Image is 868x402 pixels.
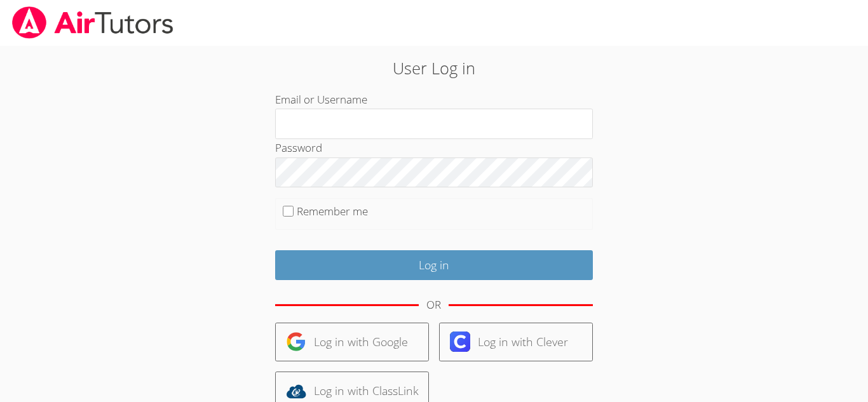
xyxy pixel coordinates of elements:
[286,332,306,352] img: google-logo-50288ca7cdecda66e5e0955fdab243c47b7ad437acaf1139b6f446037453330a.svg
[275,92,367,107] label: Email or Username
[275,250,593,280] input: Log in
[297,204,368,218] label: Remember me
[426,296,441,314] div: OR
[11,6,175,39] img: airtutors_banner-c4298cdbf04f3fff15de1276eac7730deb9818008684d7c2e4769d2f7ddbe033.png
[275,140,322,155] label: Password
[450,332,470,352] img: clever-logo-6eab21bc6e7a338710f1a6ff85c0baf02591cd810cc4098c63d3a4b26e2feb20.svg
[200,56,668,80] h2: User Log in
[275,323,429,361] a: Log in with Google
[286,381,306,401] img: classlink-logo-d6bb404cc1216ec64c9a2012d9dc4662098be43eaf13dc465df04b49fa7ab582.svg
[439,323,593,361] a: Log in with Clever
